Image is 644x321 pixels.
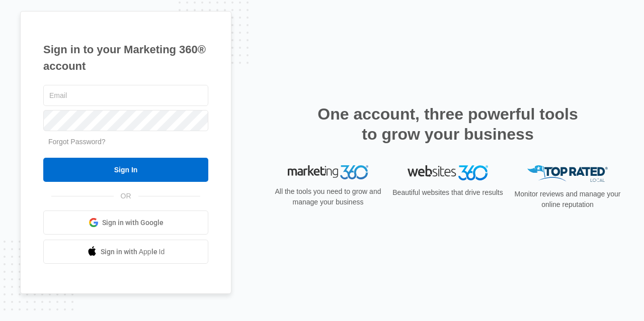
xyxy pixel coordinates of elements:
[288,165,368,179] img: Marketing 360
[43,210,208,235] a: Sign in with Google
[43,240,208,264] a: Sign in with Apple Id
[314,104,581,144] h2: One account, three powerful tools to grow your business
[48,138,106,146] a: Forgot Password?
[114,191,138,201] span: OR
[408,165,488,180] img: Websites 360
[511,189,624,210] p: Monitor reviews and manage your online reputation
[391,187,504,198] p: Beautiful websites that drive results
[43,85,208,106] input: Email
[43,41,208,74] h1: Sign in to your Marketing 360® account
[43,158,208,182] input: Sign In
[272,186,384,207] p: All the tools you need to grow and manage your business
[101,247,165,257] span: Sign in with Apple Id
[527,165,608,182] img: Top Rated Local
[102,218,164,228] span: Sign in with Google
